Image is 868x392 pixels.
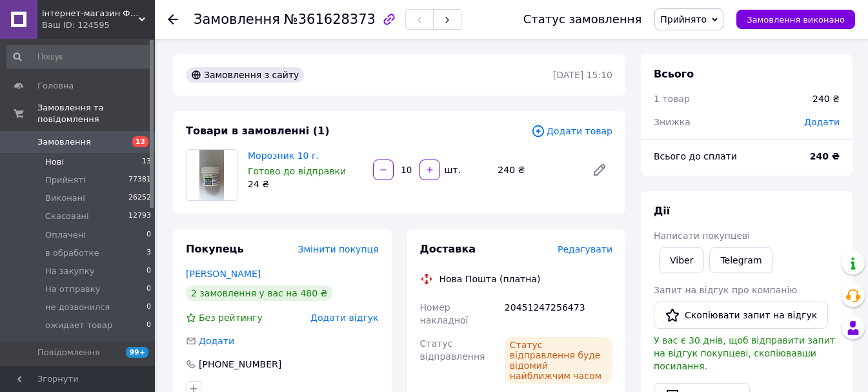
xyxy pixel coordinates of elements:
div: Статус відправлення буде відомий найближчим часом [505,337,612,384]
span: Знижка [654,117,691,127]
span: 26252 [128,192,151,204]
span: 77381 [128,174,151,186]
div: Замовлення з сайту [186,67,304,83]
span: Дії [654,205,670,217]
div: шт. [441,163,462,176]
span: 3 [146,247,151,259]
span: Покупець [186,243,244,255]
div: Повернутися назад [168,13,178,26]
span: Прийнято [660,14,707,25]
span: ожидает товар [45,320,112,331]
span: Замовлення та повідомлення [37,102,155,125]
span: не дозвонился [45,302,110,313]
a: Редагувати [587,157,612,183]
span: Змінити покупця [298,244,379,254]
span: У вас є 30 днів, щоб відправити запит на відгук покупцеві, скопіювавши посилання. [654,335,835,371]
span: На закупку [45,265,94,277]
span: 12793 [128,211,151,222]
span: Замовлення виконано [747,15,845,25]
span: Додати відгук [310,313,378,323]
span: Всього [654,68,694,80]
span: Виконані [45,192,85,204]
span: Товари в замовленні (1) [186,125,330,137]
div: Нова Пошта (платна) [436,273,544,285]
span: Готово до відправки [248,166,346,176]
div: 20451247256473 [502,296,615,332]
span: Редагувати [558,244,612,254]
img: Морозник 10 г. [199,150,224,200]
span: Статус відправлення [420,338,485,362]
span: Замовлення [194,12,280,27]
span: Додати [804,117,840,127]
a: Viber [659,247,704,273]
span: Скасовані [45,211,89,222]
span: Повідомлення [37,347,100,358]
span: 0 [146,229,151,241]
span: 0 [146,284,151,295]
div: 240 ₴ [812,92,840,105]
b: 240 ₴ [810,151,840,161]
span: Додати [199,336,234,346]
div: 24 ₴ [248,178,363,191]
button: Скопіювати запит на відгук [654,302,828,329]
span: Доставка [420,243,476,255]
span: 13 [132,136,148,147]
span: Без рейтингу [199,313,263,323]
div: [PHONE_NUMBER] [197,358,283,371]
span: Нові [45,156,64,168]
a: Telegram [709,247,772,273]
div: Ваш ID: 124595 [42,19,155,31]
div: 240 ₴ [492,161,581,179]
span: Прийняті [45,174,85,186]
span: в обработке [45,247,99,259]
button: Замовлення виконано [736,10,855,29]
span: На отправку [45,284,100,295]
span: Всього до сплати [654,151,737,161]
span: 0 [146,320,151,331]
span: 0 [146,265,151,277]
div: 2 замовлення у вас на 480 ₴ [186,285,332,301]
span: інтернет-магазин Фітопрепарати [42,8,139,19]
span: 13 [142,156,151,168]
div: Статус замовлення [523,13,642,26]
input: Пошук [6,45,152,68]
span: Замовлення [37,136,91,148]
span: Оплачені [45,229,86,241]
span: Написати покупцеві [654,231,750,241]
span: Номер накладної [420,302,469,325]
span: 99+ [126,347,148,358]
span: 1 товар [654,94,690,104]
span: Додати товар [531,124,612,138]
span: Головна [37,80,74,92]
span: №361628373 [284,12,376,27]
a: Морозник 10 г. [248,150,319,161]
time: [DATE] 15:10 [553,70,612,80]
span: 0 [146,302,151,313]
span: Запит на відгук про компанію [654,285,797,295]
a: [PERSON_NAME] [186,269,261,279]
